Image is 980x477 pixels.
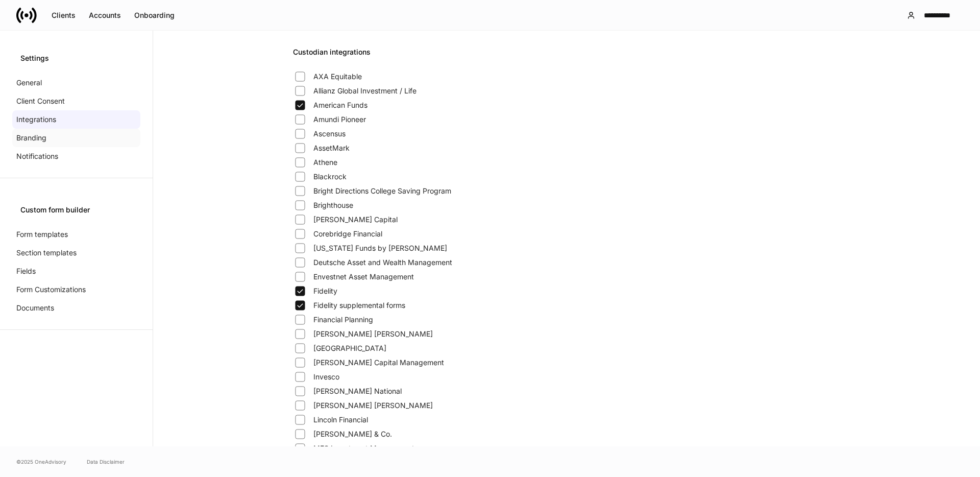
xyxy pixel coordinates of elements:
span: [US_STATE] Funds by [PERSON_NAME] [313,243,447,253]
span: [PERSON_NAME] & Co. [313,429,392,439]
span: Lincoln Financial [313,415,368,425]
span: AssetMark [313,143,350,153]
a: General [12,74,140,92]
button: Accounts [82,7,128,23]
span: Bright Directions College Saving Program [313,186,451,196]
span: Brighthouse [313,200,353,210]
div: Clients [52,12,76,19]
p: Form templates [16,229,68,240]
a: Fields [12,262,140,280]
span: Deutsche Asset and Wealth Management [313,257,452,268]
span: Invesco [313,372,339,382]
a: Notifications [12,147,140,165]
a: Form templates [12,225,140,244]
a: Documents [12,299,140,317]
span: [PERSON_NAME] [PERSON_NAME] [313,329,433,339]
a: Form Customizations [12,280,140,299]
span: American Funds [313,100,367,110]
span: [PERSON_NAME] Capital [313,214,398,225]
span: [GEOGRAPHIC_DATA] [313,343,386,353]
p: Client Consent [16,96,65,106]
span: [PERSON_NAME] Capital Management [313,357,444,368]
span: © 2025 OneAdvisory [16,458,66,466]
p: Integrations [16,114,56,125]
span: [PERSON_NAME] National [313,386,402,396]
div: Custodian integrations [293,47,840,69]
span: Fidelity supplemental forms [313,300,405,311]
a: Client Consent [12,92,140,110]
p: Branding [16,133,46,143]
p: Section templates [16,248,77,258]
a: Section templates [12,244,140,262]
span: Financial Planning [313,315,373,325]
a: Branding [12,129,140,147]
span: Athene [313,157,337,168]
span: AXA Equitable [313,71,362,82]
div: Onboarding [134,12,175,19]
span: Corebridge Financial [313,229,382,239]
span: Amundi Pioneer [313,114,366,125]
p: General [16,78,42,88]
span: Blackrock [313,172,347,182]
p: Documents [16,303,54,313]
span: Ascensus [313,129,346,139]
span: Envestnet Asset Management [313,272,414,282]
a: Data Disclaimer [87,458,125,466]
button: Onboarding [128,7,181,23]
p: Fields [16,266,36,276]
div: Settings [20,53,132,63]
p: Form Customizations [16,284,86,295]
div: Accounts [89,12,121,19]
div: Custom form builder [20,205,132,215]
p: Notifications [16,151,58,161]
span: Fidelity [313,286,337,296]
button: Clients [45,7,82,23]
span: MFS Investment Management [313,443,414,454]
a: Integrations [12,110,140,129]
span: [PERSON_NAME] [PERSON_NAME] [313,400,433,411]
span: Allianz Global Investment / Life [313,86,416,96]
